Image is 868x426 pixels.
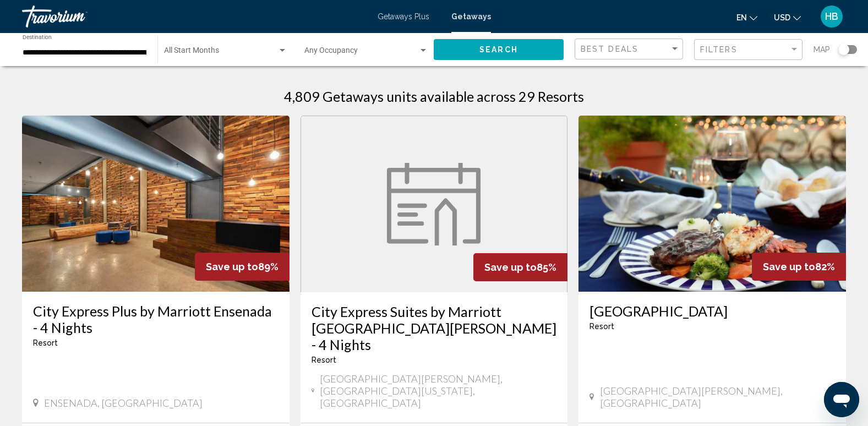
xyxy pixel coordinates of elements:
button: Change currency [774,9,801,25]
span: [GEOGRAPHIC_DATA][PERSON_NAME], [GEOGRAPHIC_DATA][US_STATE], [GEOGRAPHIC_DATA] [320,373,556,409]
span: Save up to [763,261,815,272]
button: Change language [736,9,757,25]
span: Resort [33,338,58,347]
span: en [736,13,747,22]
a: Travorium [22,6,367,28]
iframe: Button to launch messaging window [824,382,859,417]
a: Getaways [451,12,491,21]
img: week.svg [387,163,481,245]
span: ENSENADA, [GEOGRAPHIC_DATA] [44,397,203,409]
button: Filter [694,39,803,61]
a: City Express Plus by Marriott Ensenada - 4 Nights [33,303,279,336]
a: City Express Suites by Marriott [GEOGRAPHIC_DATA][PERSON_NAME] - 4 Nights [312,303,557,353]
span: Save up to [206,261,258,272]
button: User Menu [817,5,846,28]
span: Resort [312,356,336,364]
div: 82% [752,253,846,281]
mat-select: Sort by [581,45,680,54]
span: Map [814,42,830,57]
button: Search [434,39,564,59]
span: Search [479,46,518,54]
h1: 4,809 Getaways units available across 29 Resorts [284,88,584,105]
span: Save up to [484,261,537,273]
a: [GEOGRAPHIC_DATA] [589,303,835,319]
span: Best Deals [581,45,638,53]
img: ii_lgf4.jpg [578,116,846,292]
span: Filters [700,45,738,54]
div: 89% [195,253,290,281]
a: Getaways Plus [378,12,429,21]
div: 85% [473,253,567,281]
span: [GEOGRAPHIC_DATA][PERSON_NAME], [GEOGRAPHIC_DATA] [600,385,835,409]
span: USD [774,13,790,22]
span: Resort [589,322,614,331]
span: HB [825,11,838,22]
img: F134O01X.jpg [22,116,290,292]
